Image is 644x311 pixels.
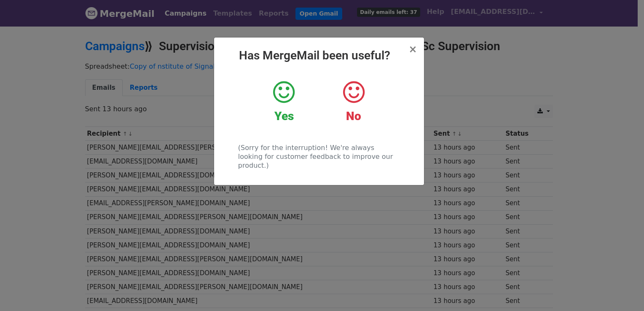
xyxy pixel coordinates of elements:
p: (Sorry for the interruption! We're always looking for customer feedback to improve our product.) [238,143,400,170]
button: Close [408,44,417,54]
strong: No [346,109,361,123]
strong: Yes [274,109,294,123]
a: Yes [255,80,312,123]
span: × [408,43,417,55]
h2: Has MergeMail been useful? [221,48,417,63]
a: No [325,80,382,123]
